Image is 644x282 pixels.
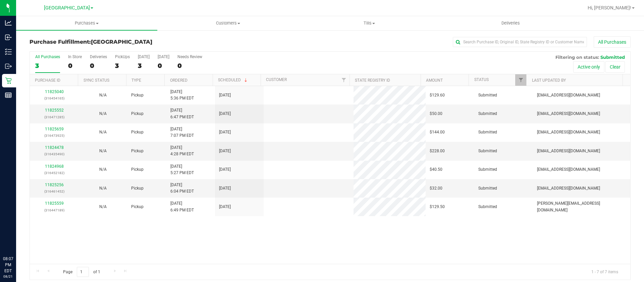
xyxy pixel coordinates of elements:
[170,145,194,157] span: [DATE] 4:28 PM EDT
[478,185,497,192] span: Submitted
[430,111,442,117] span: $50.00
[34,207,74,213] p: (316447189)
[219,185,231,192] span: [DATE]
[338,74,350,86] a: Filter
[77,267,89,277] input: 1
[45,145,64,150] a: 11824478
[218,78,249,82] a: Scheduled
[170,78,187,83] a: Ordered
[158,20,298,26] span: Customers
[555,54,599,60] span: Filtering on status:
[586,267,624,277] span: 1 - 7 of 7 items
[99,185,107,192] button: N/A
[588,5,631,10] span: Hi, [PERSON_NAME]!
[99,130,107,134] span: Not Applicable
[99,186,107,191] span: Not Applicable
[16,20,157,26] span: Purchases
[492,20,529,26] span: Deliveries
[99,111,107,117] button: N/A
[45,89,64,94] a: 11825040
[45,127,64,131] a: 11825659
[430,185,442,192] span: $32.00
[600,54,625,60] span: Submitted
[138,62,150,70] div: 3
[131,148,144,154] span: Pickup
[68,62,82,70] div: 0
[537,111,600,117] span: [EMAIL_ADDRESS][DOMAIN_NAME]
[532,78,566,83] a: Last Updated By
[99,204,107,210] button: N/A
[219,204,231,210] span: [DATE]
[45,108,64,113] a: 11825552
[299,16,440,30] a: Tills
[99,204,107,209] span: Not Applicable
[219,129,231,135] span: [DATE]
[537,185,600,192] span: [EMAIL_ADDRESS][DOMAIN_NAME]
[453,37,587,47] input: Search Purchase ID, Original ID, State Registry ID or Customer Name...
[537,148,600,154] span: [EMAIL_ADDRESS][DOMAIN_NAME]
[99,166,107,173] button: N/A
[91,39,152,45] span: [GEOGRAPHIC_DATA]
[34,132,74,139] p: (316473925)
[430,148,445,154] span: $228.00
[573,61,604,73] button: Active only
[5,34,12,41] inline-svg: Inbound
[3,256,13,274] p: 08:07 PM EDT
[440,16,581,30] a: Deliveries
[115,62,130,70] div: 3
[355,78,390,83] a: State Registry ID
[131,92,144,98] span: Pickup
[430,92,445,98] span: $129.60
[170,89,194,102] span: [DATE] 5:36 PM EDT
[115,54,130,59] div: PickUps
[99,148,107,154] button: N/A
[158,62,169,70] div: 0
[84,78,109,83] a: Sync Status
[45,183,64,187] a: 11825256
[99,149,107,153] span: Not Applicable
[99,129,107,135] button: N/A
[158,54,169,59] div: [DATE]
[90,54,107,59] div: Deliveries
[34,188,74,195] p: (316461452)
[266,77,287,82] a: Customer
[605,61,625,73] button: Clear
[170,182,194,195] span: [DATE] 6:04 PM EDT
[170,126,194,139] span: [DATE] 7:07 PM EDT
[34,95,74,102] p: (316454165)
[5,19,12,26] inline-svg: Analytics
[138,54,150,59] div: [DATE]
[131,204,144,210] span: Pickup
[430,204,445,210] span: $129.50
[131,78,141,83] a: Type
[537,200,626,213] span: [PERSON_NAME][EMAIL_ADDRESS][DOMAIN_NAME]
[170,107,194,120] span: [DATE] 6:47 PM EDT
[299,20,439,26] span: Tills
[537,166,600,173] span: [EMAIL_ADDRESS][DOMAIN_NAME]
[99,167,107,172] span: Not Applicable
[170,163,194,176] span: [DATE] 5:27 PM EDT
[177,62,202,70] div: 0
[34,114,74,120] p: (316471285)
[5,63,12,70] inline-svg: Outbound
[219,92,231,98] span: [DATE]
[5,92,12,98] inline-svg: Reports
[157,16,299,30] a: Customers
[35,78,60,83] a: Purchase ID
[474,77,489,82] a: Status
[57,267,106,277] span: Page of 1
[3,274,13,279] p: 08/21
[478,204,497,210] span: Submitted
[219,166,231,173] span: [DATE]
[34,170,74,176] p: (316452182)
[35,62,60,70] div: 3
[478,148,497,154] span: Submitted
[478,129,497,135] span: Submitted
[219,148,231,154] span: [DATE]
[45,164,64,169] a: 11824968
[99,111,107,116] span: Not Applicable
[131,166,144,173] span: Pickup
[34,151,74,157] p: (316435490)
[5,48,12,55] inline-svg: Inventory
[478,166,497,173] span: Submitted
